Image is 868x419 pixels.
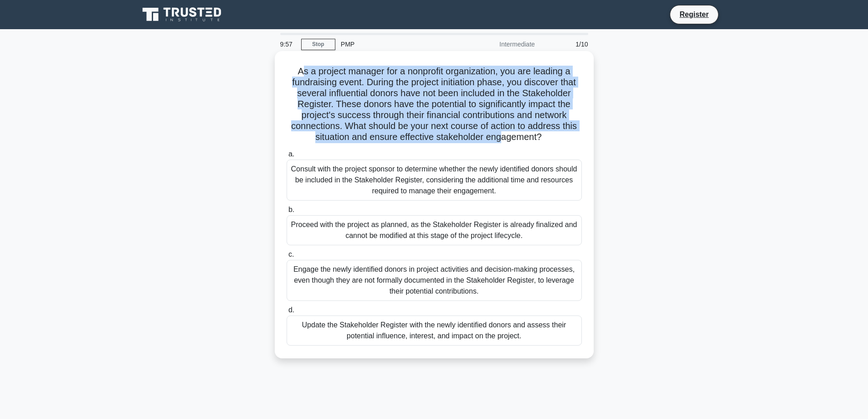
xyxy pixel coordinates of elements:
a: Register [674,9,714,20]
div: Proceed with the project as planned, as the Stakeholder Register is already finalized and cannot ... [287,215,582,245]
div: 1/10 [540,35,594,53]
span: c. [288,250,294,258]
div: 9:57 [275,35,301,53]
span: a. [288,150,294,158]
div: PMP [335,35,461,53]
span: b. [288,206,294,213]
div: Consult with the project sponsor to determine whether the newly identified donors should be inclu... [287,160,582,201]
div: Update the Stakeholder Register with the newly identified donors and assess their potential influ... [287,316,582,346]
span: d. [288,306,294,314]
div: Intermediate [461,35,540,53]
a: Stop [301,39,335,50]
div: Engage the newly identified donors in project activities and decision-making processes, even thou... [287,260,582,301]
h5: As a project manager for a nonprofit organization, you are leading a fundraising event. During th... [286,66,583,143]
